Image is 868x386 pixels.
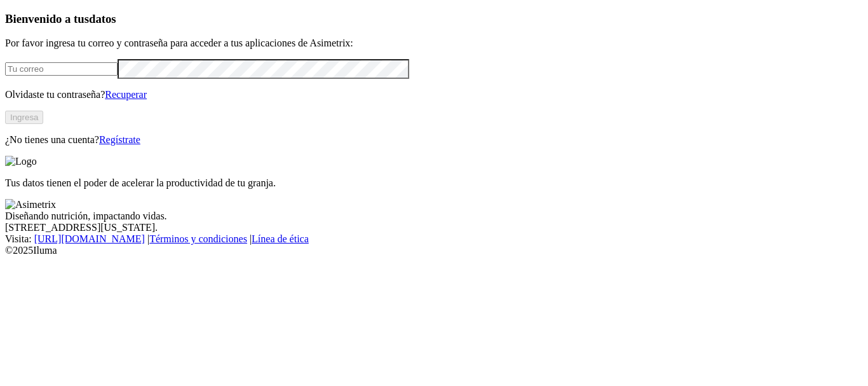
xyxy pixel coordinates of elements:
a: Términos y condiciones [149,233,247,244]
div: Diseñando nutrición, impactando vidas. [5,210,863,222]
a: Regístrate [99,134,140,145]
p: Olvidaste tu contraseña? [5,89,863,100]
p: Tus datos tienen el poder de acelerar la productividad de tu granja. [5,177,863,189]
h3: Bienvenido a tus [5,12,863,26]
div: [STREET_ADDRESS][US_STATE]. [5,222,863,233]
a: [URL][DOMAIN_NAME] [34,233,145,244]
div: Visita : | | [5,233,863,245]
p: Por favor ingresa tu correo y contraseña para acceder a tus aplicaciones de Asimetrix: [5,38,863,49]
span: datos [89,12,116,25]
input: Tu correo [5,62,118,76]
p: ¿No tienes una cuenta? [5,134,863,146]
button: Ingresa [5,111,43,124]
img: Asimetrix [5,199,56,210]
div: © 2025 Iluma [5,245,863,256]
a: Recuperar [105,89,147,100]
a: Línea de ética [252,233,309,244]
img: Logo [5,156,37,167]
